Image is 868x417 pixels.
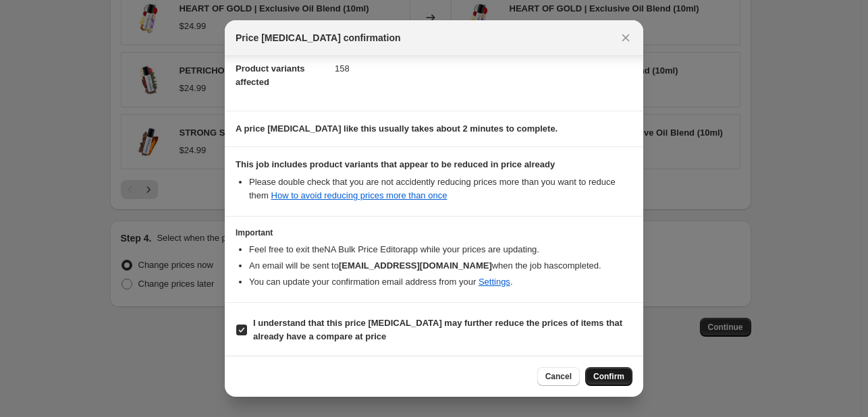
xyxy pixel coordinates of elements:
[253,318,622,341] b: I understand that this price [MEDICAL_DATA] may further reduce the prices of items that already h...
[236,123,558,134] b: A price [MEDICAL_DATA] like this usually takes about 2 minutes to complete.
[249,275,632,289] li: You can update your confirmation email address from your .
[545,371,572,382] span: Cancel
[236,31,401,45] span: Price [MEDICAL_DATA] confirmation
[335,51,632,86] dd: 158
[339,260,492,271] b: [EMAIL_ADDRESS][DOMAIN_NAME]
[249,243,632,256] li: Feel free to exit the NA Bulk Price Editor app while your prices are updating.
[271,190,447,200] a: How to avoid reducing prices more than once
[479,277,510,287] a: Settings
[537,367,580,386] button: Cancel
[249,259,632,273] li: An email will be sent to when the job has completed .
[616,28,635,47] button: Close
[236,63,305,87] span: Product variants affected
[249,175,632,202] li: Please double check that you are not accidently reducing prices more than you want to reduce them
[593,371,624,382] span: Confirm
[236,159,555,169] b: This job includes product variants that appear to be reduced in price already
[236,227,632,238] h3: Important
[585,367,632,386] button: Confirm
